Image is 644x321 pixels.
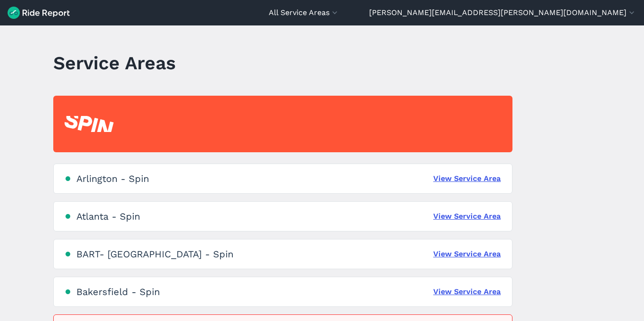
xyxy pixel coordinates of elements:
[369,7,636,18] button: [PERSON_NAME][EMAIL_ADDRESS][PERSON_NAME][DOMAIN_NAME]
[76,286,160,297] div: Bakersfield - Spin
[53,50,176,76] h1: Service Areas
[433,286,501,297] a: View Service Area
[8,7,70,19] img: Ride Report
[433,248,501,260] a: View Service Area
[433,211,501,222] a: View Service Area
[76,173,149,184] div: Arlington - Spin
[76,248,233,260] div: BART- [GEOGRAPHIC_DATA] - Spin
[65,116,114,132] img: Spin
[76,211,140,222] div: Atlanta - Spin
[433,173,501,184] a: View Service Area
[269,7,339,18] button: All Service Areas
